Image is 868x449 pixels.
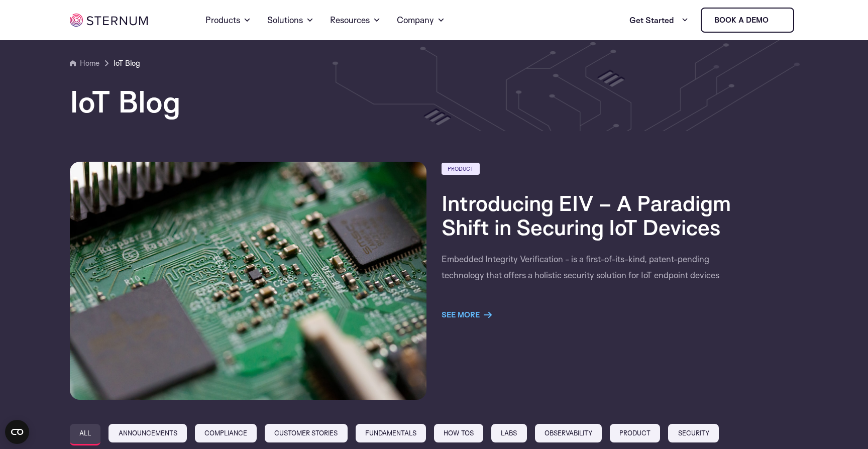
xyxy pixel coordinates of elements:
img: sternum iot [773,16,781,24]
a: How Tos [434,424,483,442]
img: sternum iot [70,14,148,27]
a: Product [442,163,480,175]
a: Book a demo [701,8,794,33]
a: Observability [535,424,602,442]
a: Security [668,424,718,442]
a: Fundamentals [356,424,426,442]
a: Resources [330,2,381,38]
h1: IoT Blog [70,85,798,118]
a: Introducing EIV – A Paradigm Shift in Securing IoT Devices [442,189,731,240]
img: Introducing EIV – A Paradigm Shift in Securing IoT Devices [70,162,426,400]
button: Open CMP widget [5,420,29,444]
a: Labs [491,424,526,442]
a: Customer Stories [265,424,347,442]
p: Embedded Integrity Verification - is a first-of-its-kind, patent-pending technology that offers a... [442,251,736,283]
a: Home [70,57,99,69]
a: Company [397,2,445,38]
a: IoT Blog [114,57,140,69]
a: Compliance [195,424,257,442]
a: Products [205,2,251,38]
a: Solutions [267,2,314,38]
a: Announcements [108,424,186,442]
a: All [70,424,100,446]
a: See more [442,309,492,321]
a: Get Started [629,10,689,30]
a: Product [610,424,660,442]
